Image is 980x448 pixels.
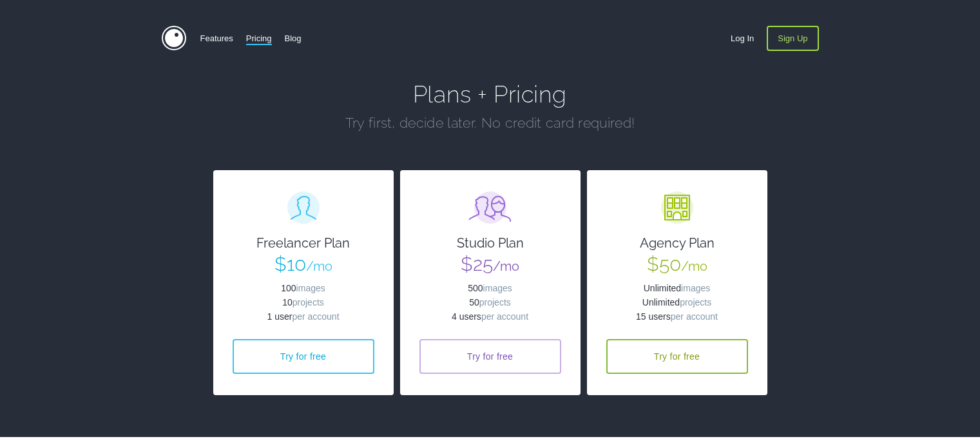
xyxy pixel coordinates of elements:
[200,26,233,51] a: Features
[267,311,292,322] strong: 1 user
[452,311,481,322] strong: 4 users
[419,284,561,293] li: images
[274,253,306,275] strong: $10
[419,312,561,321] li: per account
[246,26,272,51] a: Pricing
[606,298,748,307] li: projects
[233,312,374,321] li: per account
[233,339,374,374] a: Try for free
[285,26,302,51] a: Blog
[419,298,561,307] li: projects
[233,191,374,249] h3: Freelancer Plan
[469,297,479,307] strong: 50
[606,312,748,321] li: per account
[419,339,561,374] a: Try for free
[162,26,187,52] a: Home
[461,258,519,274] span: /mo
[606,339,748,374] a: Try for free
[419,191,561,249] h3: Studio Plan
[274,258,332,274] span: /mo
[767,26,818,51] a: Sign Up
[282,297,293,307] strong: 10
[233,298,374,307] li: projects
[162,26,186,50] img: Prevue
[644,283,681,293] strong: Unlimited
[636,311,671,322] strong: 15 users
[606,284,748,293] li: images
[468,283,483,293] strong: 500
[461,253,493,275] strong: $25
[233,284,374,293] li: images
[647,258,707,274] span: /mo
[606,191,748,249] h3: Agency Plan
[281,283,296,293] strong: 100
[210,115,771,131] h2: Try first, decide later. No credit card required!
[647,253,681,275] strong: $50
[642,297,680,307] strong: Unlimited
[731,26,754,51] a: Log In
